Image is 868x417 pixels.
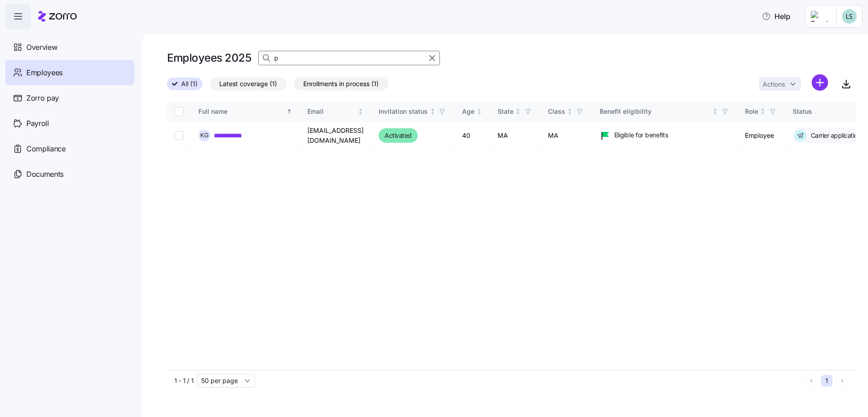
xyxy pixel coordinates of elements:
[5,161,134,187] a: Documents
[200,132,209,138] span: K G
[198,107,285,116] div: Full name
[842,9,857,24] img: d552751acb159096fc10a5bc90168bac
[26,169,64,180] span: Documents
[307,107,356,116] div: Email
[476,108,483,115] div: Not sorted
[836,375,848,387] button: Next page
[805,375,817,387] button: Previous page
[821,375,833,387] button: 1
[429,108,436,115] div: Not sorted
[174,376,193,385] span: 1 - 1 / 1
[26,118,49,129] span: Payroll
[745,107,758,116] div: Role
[174,107,183,116] input: Select all records
[5,60,134,85] a: Employees
[759,108,766,115] div: Not sorted
[812,74,828,91] svg: add icon
[357,108,364,115] div: Not sorted
[219,78,277,90] span: Latest coverage (1)
[5,85,134,111] a: Zorro pay
[811,11,829,22] img: Employer logo
[5,136,134,161] a: Compliance
[181,78,197,90] span: All (1)
[738,101,785,122] th: RoleNot sorted
[515,108,521,115] div: Not sorted
[614,131,668,140] span: Eligible for benefits
[738,122,785,150] td: Employee
[592,101,738,122] th: Benefit eligibilityNot sorted
[759,77,801,91] button: Actions
[567,108,573,115] div: Not sorted
[379,107,428,116] div: Invitation status
[548,107,565,116] div: Class
[286,108,292,115] div: Sorted ascending
[191,101,300,122] th: Full nameSorted ascending
[5,111,134,136] a: Payroll
[793,107,859,116] div: Status
[300,101,371,122] th: EmailNot sorted
[26,42,57,53] span: Overview
[300,122,371,150] td: [EMAIL_ADDRESS][DOMAIN_NAME]
[498,107,513,116] div: State
[26,67,63,78] span: Employees
[371,101,455,122] th: Invitation statusNot sorted
[712,108,718,115] div: Not sorted
[541,101,592,122] th: ClassNot sorted
[762,11,790,22] span: Help
[490,101,541,122] th: StateNot sorted
[174,131,183,140] input: Select record 1
[167,51,251,65] h1: Employees 2025
[763,81,785,87] span: Actions
[5,34,134,60] a: Overview
[26,92,59,104] span: Zorro pay
[462,107,474,116] div: Age
[541,122,592,150] td: MA
[455,101,490,122] th: AgeNot sorted
[490,122,541,150] td: MA
[26,143,66,155] span: Compliance
[755,7,798,25] button: Help
[455,122,490,150] td: 40
[385,130,412,141] span: Activated
[303,78,379,90] span: Enrollments in process (1)
[258,51,440,65] input: Search Employees
[600,107,710,116] div: Benefit eligibility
